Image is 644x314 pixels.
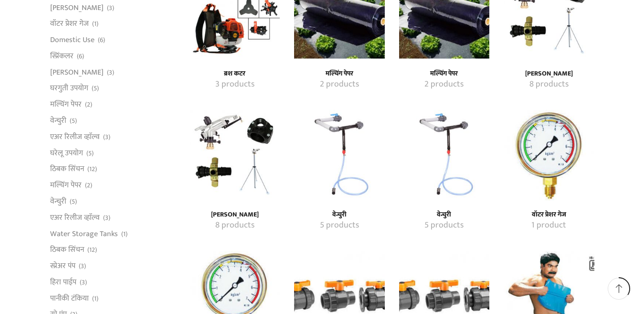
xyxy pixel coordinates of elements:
span: (3) [103,213,110,223]
a: घरगुती उपयोग [50,80,88,97]
h4: ब्रश कटर [200,70,269,78]
mark: 3 products [215,78,254,91]
span: (3) [107,3,114,13]
a: स्प्रिंकलर [50,48,74,64]
a: हिरा पाईप [50,274,76,290]
h4: वॉटर प्रेशर गेज [514,211,583,219]
span: (12) [87,245,97,255]
mark: 5 products [424,219,464,232]
a: Visit product category वॉटर प्रेशर गेज [514,219,583,232]
a: Visit product category वेन्चुरी [305,211,374,219]
span: (3) [79,261,86,271]
a: वेन्चुरी [50,113,66,129]
a: वॉटर प्रेशर गेज [50,16,89,32]
h4: [PERSON_NAME] [200,211,269,219]
span: (6) [98,35,105,45]
span: (2) [85,181,92,190]
h4: मल्चिंग पेपर [305,70,374,78]
span: (5) [70,197,77,206]
mark: 1 product [531,219,566,232]
a: Visit product category रेन गन [514,78,583,91]
a: ठिबक सिंचन [50,161,84,177]
span: (1) [121,229,127,239]
h4: [PERSON_NAME] [514,70,583,78]
img: वेन्चुरी [399,110,489,200]
h4: वेन्चुरी [305,211,374,219]
a: Visit product category वॉटर प्रेशर गेज [504,110,594,200]
span: (1) [92,19,98,29]
span: (5) [92,84,99,93]
a: Visit product category वेन्चुरी [305,219,374,232]
a: Visit product category ब्रश कटर [200,78,269,91]
a: Visit product category वेन्चुरी [294,110,384,200]
h4: मल्चिंग पेपर [410,70,479,78]
h4: वेन्चुरी [410,211,479,219]
a: Visit product category वेन्चुरी [399,110,489,200]
a: Visit product category मल्चिंग पेपर [410,78,479,91]
a: स्प्रेअर पंप [50,258,75,274]
span: (12) [87,164,97,174]
a: पानीकी टंकिया [50,290,89,306]
a: एअर रिलीज व्हाॅल्व [50,209,100,226]
a: Visit product category मल्चिंग पेपर [410,70,479,78]
mark: 8 products [215,219,254,232]
span: (1) [92,294,98,303]
a: Visit product category वेन्चुरी [410,211,479,219]
a: Water Storage Tanks [50,226,118,242]
span: (5) [70,116,77,126]
a: Visit product category ब्रश कटर [200,70,269,78]
img: वेन्चुरी [294,110,384,200]
mark: 5 products [320,219,359,232]
a: Visit product category वॉटर प्रेशर गेज [514,211,583,219]
span: (3) [107,68,114,77]
a: एअर रिलीज व्हाॅल्व [50,129,100,145]
span: (3) [103,132,110,142]
a: ठिबक सिंचन [50,242,84,258]
a: मल्चिंग पेपर [50,97,82,113]
mark: 2 products [320,78,359,91]
a: Visit product category रेन गन [200,219,269,232]
mark: 2 products [424,78,464,91]
a: वेन्चुरी [50,193,66,209]
a: Visit product category मल्चिंग पेपर [305,70,374,78]
a: मल्चिंग पेपर [50,177,82,194]
a: [PERSON_NAME] [50,64,104,80]
a: Visit product category रेन गन [514,70,583,78]
a: Visit product category रेन गन [190,110,280,200]
a: Visit product category वेन्चुरी [410,219,479,232]
img: रेन गन [190,110,280,200]
span: (6) [77,52,84,61]
span: (2) [85,100,92,109]
a: Visit product category मल्चिंग पेपर [305,78,374,91]
a: घरेलू उपयोग [50,145,83,161]
a: Domestic Use [50,32,95,48]
span: (3) [80,278,87,287]
a: Visit product category रेन गन [200,211,269,219]
img: वॉटर प्रेशर गेज [504,110,594,200]
span: (5) [86,149,94,158]
mark: 8 products [529,78,569,91]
